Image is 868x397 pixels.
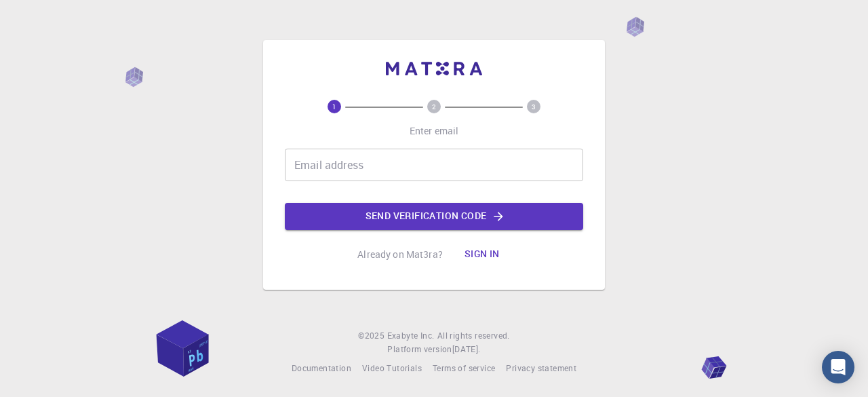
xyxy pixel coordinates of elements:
p: Already on Mat3ra? [357,248,443,261]
text: 1 [332,102,336,111]
span: Terms of service [433,362,495,373]
a: Terms of service [433,362,495,375]
span: Exabyte Inc. [387,330,435,341]
span: [DATE] . [452,343,481,354]
span: All rights reserved. [437,329,510,343]
button: Send verification code [285,203,583,230]
text: 2 [432,102,436,111]
a: Exabyte Inc. [387,329,435,343]
span: Video Tutorials [362,362,422,373]
a: Documentation [292,362,351,375]
p: Enter email [410,124,459,138]
span: Documentation [292,362,351,373]
a: Privacy statement [506,362,576,375]
span: Privacy statement [506,362,576,373]
div: Open Intercom Messenger [822,351,854,383]
a: [DATE]. [452,343,481,356]
span: © 2025 [358,329,387,343]
button: Sign in [454,241,511,268]
a: Video Tutorials [362,362,422,375]
text: 3 [532,102,536,111]
span: Platform version [387,343,452,356]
